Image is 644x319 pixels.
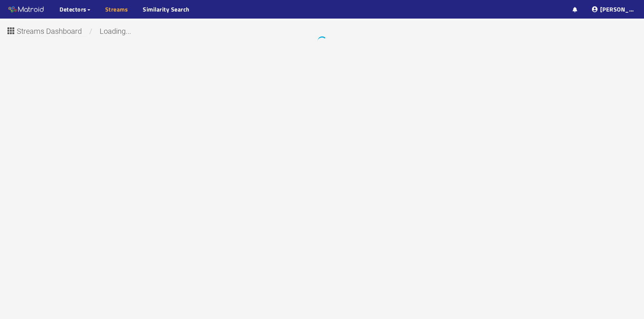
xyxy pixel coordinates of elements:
[59,5,87,14] span: Detectors
[7,4,45,15] img: Matroid logo
[143,5,190,14] a: Similarity Search
[87,27,94,36] span: /
[94,27,137,36] span: loading...
[17,26,82,37] span: Streams Dashboard
[6,24,87,36] button: Streams Dashboard
[105,5,128,14] a: Streams
[6,29,87,35] a: Streams Dashboard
